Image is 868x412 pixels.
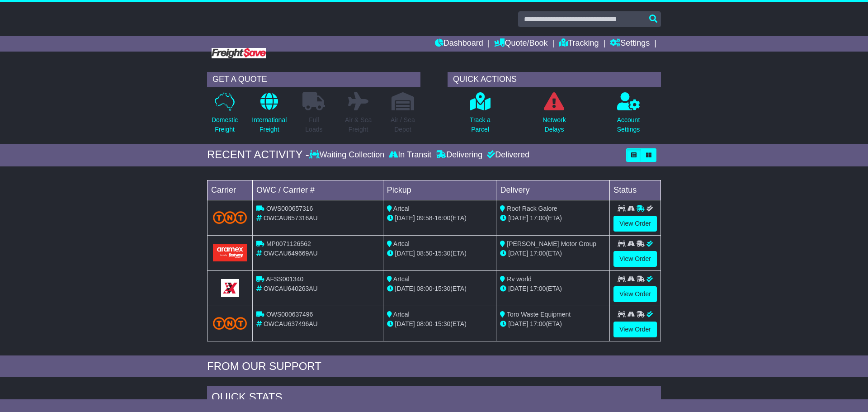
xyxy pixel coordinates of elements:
[434,150,485,160] div: Delivering
[264,214,318,222] span: OWCAU657316AU
[208,180,253,200] td: Carrier
[610,180,661,200] td: Status
[212,115,238,134] p: Domestic Freight
[434,250,450,257] span: 15:30
[434,285,450,292] span: 15:30
[264,250,318,257] span: OWCAU649669AU
[391,115,415,134] p: Air / Sea Depot
[613,251,657,267] a: View Order
[393,205,410,212] span: Artcal
[417,320,433,327] span: 08:00
[617,92,641,139] a: AccountSettings
[393,311,410,318] span: Artcal
[309,150,387,160] div: Waiting Collection
[212,48,266,58] img: Freight Save
[507,275,531,283] span: Rv world
[500,249,606,258] div: (ETA)
[393,275,410,283] span: Artcal
[448,72,661,87] div: QUICK ACTIONS
[508,285,528,292] span: [DATE]
[213,211,247,223] img: TNT_Domestic.png
[508,214,528,222] span: [DATE]
[610,36,650,52] a: Settings
[496,180,610,200] td: Delivery
[251,92,287,139] a: InternationalFreight
[253,180,383,200] td: OWC / Carrier #
[530,250,546,257] span: 17:00
[387,150,434,160] div: In Transit
[207,148,309,161] div: RECENT ACTIVITY -
[211,92,238,139] a: DomesticFreight
[530,320,546,327] span: 17:00
[266,205,313,212] span: OWS000657316
[252,115,287,134] p: International Freight
[507,205,557,212] span: Roof Rack Galore
[507,240,596,247] span: [PERSON_NAME] Motor Group
[207,386,661,411] div: Quick Stats
[542,115,566,134] p: Network Delays
[470,115,491,134] p: Track a Parcel
[417,285,433,292] span: 08:00
[530,285,546,292] span: 17:00
[469,92,491,139] a: Track aParcel
[395,214,415,222] span: [DATE]
[500,213,606,223] div: (ETA)
[266,275,303,283] span: AFSS001340
[266,240,311,247] span: MP0071126562
[417,214,433,222] span: 09:58
[213,244,247,261] img: Aramex.png
[542,92,566,139] a: NetworkDelays
[395,250,415,257] span: [DATE]
[213,317,247,329] img: TNT_Domestic.png
[264,285,318,292] span: OWCAU640263AU
[395,285,415,292] span: [DATE]
[395,320,415,327] span: [DATE]
[387,213,493,223] div: - (ETA)
[207,72,420,87] div: GET A QUOTE
[266,311,313,318] span: OWS000637496
[617,115,640,134] p: Account Settings
[508,250,528,257] span: [DATE]
[613,286,657,302] a: View Order
[207,360,661,373] div: FROM OUR SUPPORT
[434,214,450,222] span: 16:00
[221,279,239,297] img: GetCarrierServiceLogo
[485,150,529,160] div: Delivered
[387,319,493,329] div: - (ETA)
[508,320,528,327] span: [DATE]
[434,320,450,327] span: 15:30
[393,240,410,247] span: Artcal
[435,36,483,52] a: Dashboard
[500,319,606,329] div: (ETA)
[302,115,325,134] p: Full Loads
[264,320,318,327] span: OWCAU637496AU
[507,311,571,318] span: Toro Waste Equipment
[494,36,547,52] a: Quote/Book
[417,250,433,257] span: 08:50
[387,284,493,294] div: - (ETA)
[613,322,657,337] a: View Order
[383,180,496,200] td: Pickup
[387,249,493,258] div: - (ETA)
[559,36,599,52] a: Tracking
[613,216,657,232] a: View Order
[530,214,546,222] span: 17:00
[500,284,606,294] div: (ETA)
[345,115,372,134] p: Air & Sea Freight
